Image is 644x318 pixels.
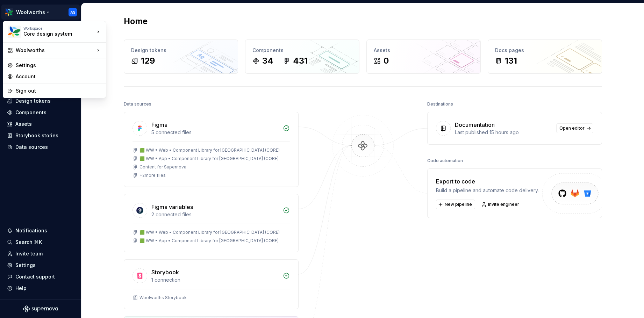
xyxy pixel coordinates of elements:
div: Workspace [23,26,95,30]
div: Account [16,73,102,80]
div: Woolworths [16,47,95,54]
img: 551ca721-6c59-42a7-accd-e26345b0b9d6.png [8,26,21,38]
div: Settings [16,62,102,69]
div: Sign out [16,87,102,94]
div: Core design system [23,30,83,37]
